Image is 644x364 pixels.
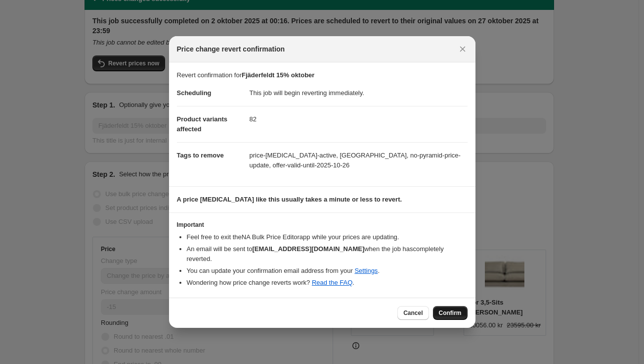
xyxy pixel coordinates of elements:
button: Confirm [433,306,468,320]
button: Cancel [397,306,429,320]
a: Read the FAQ [312,279,352,286]
span: Scheduling [177,89,212,97]
a: Settings [354,267,378,274]
p: Revert confirmation for [177,70,468,80]
span: Confirm [439,309,462,317]
dd: This job will begin reverting immediately. [250,80,468,106]
h3: Important [177,221,468,229]
span: Cancel [403,309,423,317]
li: An email will be sent to when the job has completely reverted . [187,244,468,264]
span: Tags to remove [177,152,224,159]
b: [EMAIL_ADDRESS][DOMAIN_NAME] [252,245,364,253]
dd: 82 [250,106,468,132]
span: Price change revert confirmation [177,44,285,54]
li: You can update your confirmation email address from your . [187,266,468,276]
button: Close [456,42,470,56]
b: A price [MEDICAL_DATA] like this usually takes a minute or less to revert. [177,196,402,203]
li: Wondering how price change reverts work? . [187,278,468,288]
span: Product variants affected [177,115,228,133]
b: Fjäderfeldt 15% oktober [242,71,314,79]
dd: price-[MEDICAL_DATA]-active, [GEOGRAPHIC_DATA], no-pyramid-price-update, offer-valid-until-2025-1... [250,142,468,178]
li: Feel free to exit the NA Bulk Price Editor app while your prices are updating. [187,232,468,242]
